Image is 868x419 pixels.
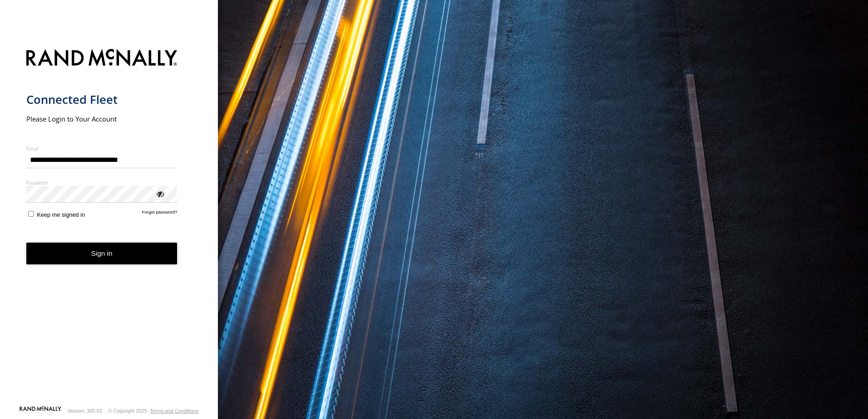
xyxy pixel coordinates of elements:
form: main [26,44,192,405]
label: Password [26,179,178,186]
label: Email [26,145,178,152]
div: Version: 305.03 [68,408,102,414]
h1: Connected Fleet [26,92,178,107]
h2: Please Login to Your Account [26,114,178,123]
input: Keep me signed in [28,211,34,217]
div: © Copyright 2025 - [108,408,198,414]
a: Terms and Conditions [150,408,198,414]
a: Forgot password? [142,209,178,218]
div: ViewPassword [155,189,164,198]
span: Keep me signed in [37,211,85,218]
a: Visit our Website [20,406,61,415]
img: Rand McNally [26,47,178,70]
button: Sign in [26,243,178,265]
